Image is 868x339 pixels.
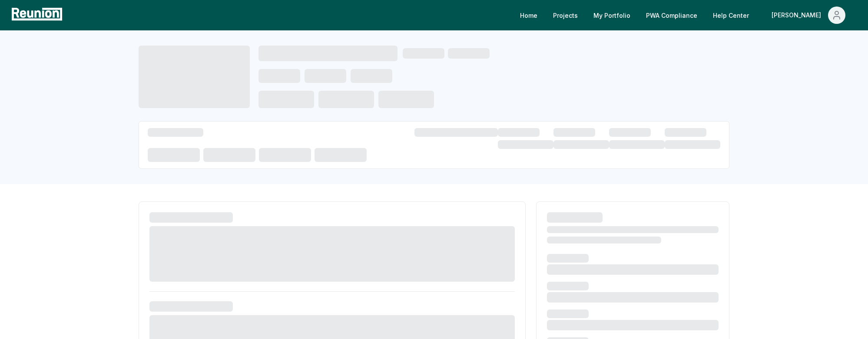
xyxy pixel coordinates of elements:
[546,7,585,24] a: Projects
[765,7,852,24] button: [PERSON_NAME]
[586,7,637,24] a: My Portfolio
[513,7,859,24] nav: Main
[772,7,825,24] div: [PERSON_NAME]
[706,7,756,24] a: Help Center
[513,7,544,24] a: Home
[639,7,704,24] a: PWA Compliance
